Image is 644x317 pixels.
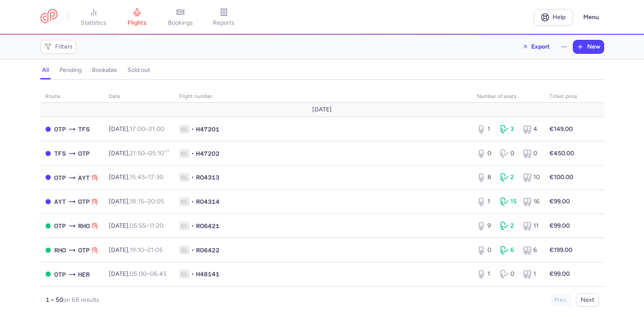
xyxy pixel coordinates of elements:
span: [DATE] [312,106,332,113]
div: 3 [500,125,516,134]
div: 2 [500,222,516,230]
a: CitizenPlane red outlined logo [40,9,58,25]
div: 8 [477,173,493,182]
span: H47201 [196,125,219,134]
div: 0 [500,149,516,158]
div: 10 [523,173,539,182]
th: Flight number [174,90,472,103]
div: 0 [477,149,493,158]
span: OTP [78,245,90,255]
time: 21:05 [147,246,163,254]
span: reports [213,19,235,27]
time: 05:10 [148,150,169,157]
span: [DATE], [109,270,167,278]
div: 0 [477,246,493,255]
span: OTP [78,197,90,206]
span: flights [127,19,147,27]
a: Help [534,9,573,26]
span: OTP [54,124,66,134]
span: Filters [55,43,73,50]
span: [DATE], [109,125,164,133]
strong: 1 – 50 [46,296,63,304]
span: • [191,149,194,158]
span: – [130,150,169,157]
span: H47202 [196,149,219,158]
div: 1 [477,270,493,278]
time: 19:10 [130,246,144,254]
strong: €100.00 [549,173,573,181]
span: OTP [54,173,66,183]
div: 6 [500,246,516,255]
time: 17:00 [130,125,145,133]
div: 4 [523,125,539,134]
span: 1L [179,173,190,182]
span: RO6422 [196,246,219,255]
th: number of seats [472,90,544,103]
div: 6 [523,246,539,255]
span: TFS [78,124,90,134]
span: TFS [54,149,66,158]
span: Export [531,43,550,50]
span: H48141 [196,270,219,278]
span: 1L [179,222,190,230]
div: 16 [523,197,539,206]
div: 1 [523,270,539,278]
span: • [191,173,194,182]
span: [DATE], [109,198,164,205]
span: – [130,270,167,278]
span: on 68 results [63,296,99,304]
button: Filters [41,40,76,53]
div: 15 [500,197,516,206]
span: RHO [54,245,66,255]
div: 1 [477,197,493,206]
a: flights [115,8,159,27]
strong: €149.00 [549,125,573,133]
span: [DATE], [109,222,163,229]
span: • [191,197,194,206]
span: – [130,222,163,229]
time: 15:45 [130,173,145,181]
span: – [130,246,163,254]
div: 11 [523,222,539,230]
span: RO4313 [196,173,219,182]
span: • [191,222,194,230]
div: 9 [477,222,493,230]
button: Export [517,40,556,54]
strong: €199.00 [549,246,572,254]
span: AYT [78,173,90,183]
strong: €99.00 [549,198,570,205]
span: 1L [179,149,190,158]
span: OTP [54,221,66,231]
span: – [130,198,164,205]
span: – [130,173,163,181]
button: Prev. [549,294,572,307]
a: reports [202,8,245,27]
strong: €99.00 [549,222,570,229]
span: 1L [179,125,190,134]
sup: +1 [164,148,169,154]
time: 05:55 [130,222,146,229]
span: bookings [168,19,193,27]
div: 1 [477,125,493,134]
span: 1L [179,197,190,206]
span: OTP [54,270,66,279]
h4: sold out [127,66,150,74]
span: [DATE], [109,173,163,181]
span: OTP [78,149,90,158]
span: 1L [179,270,190,278]
th: Ticket price [544,90,582,103]
span: HER [78,270,90,279]
time: 21:50 [130,150,145,157]
span: RO6421 [196,222,219,230]
h4: all [42,66,49,74]
span: 1L [179,246,190,255]
button: New [573,40,604,53]
time: 11:20 [149,222,163,229]
span: Help [552,14,566,20]
span: [DATE], [109,246,163,254]
span: [DATE], [109,150,169,157]
h4: pending [59,66,82,74]
time: 18:15 [130,198,144,205]
span: statistics [81,19,106,27]
span: • [191,125,194,134]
